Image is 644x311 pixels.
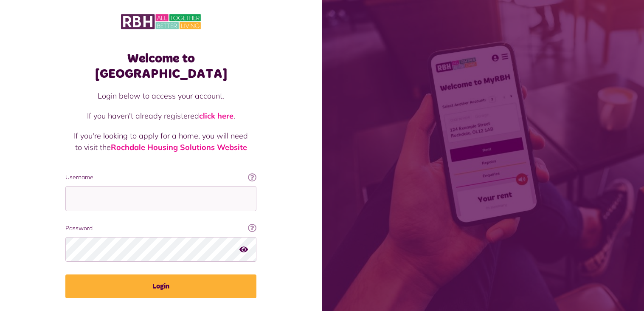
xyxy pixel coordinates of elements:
a: click here [199,111,233,121]
a: Rochdale Housing Solutions Website [111,142,247,152]
p: Login below to access your account. [74,90,248,102]
label: Password [65,224,256,233]
h1: Welcome to [GEOGRAPHIC_DATA] [65,51,256,82]
p: If you haven't already registered . [74,110,248,122]
p: If you're looking to apply for a home, you will need to visit the [74,130,248,153]
img: MyRBH [121,13,201,31]
label: Username [65,173,256,182]
button: Login [65,274,256,298]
